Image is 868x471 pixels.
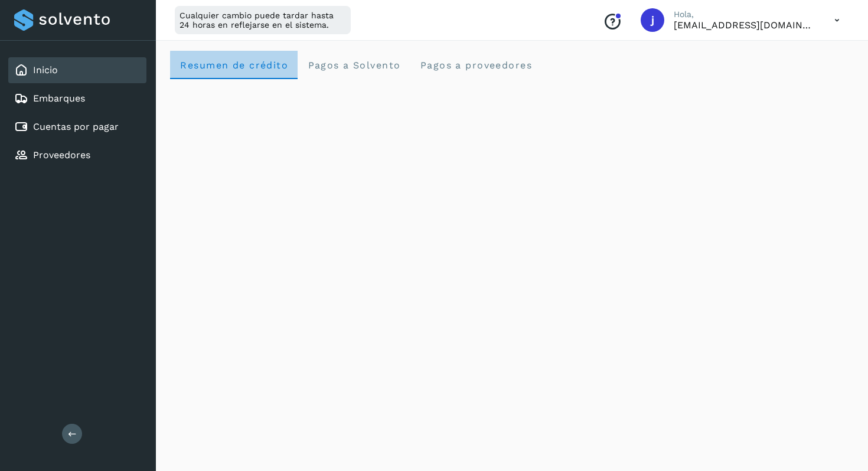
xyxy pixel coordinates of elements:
div: Embarques [8,86,146,112]
a: Proveedores [33,149,90,161]
div: Proveedores [8,142,146,168]
a: Cuentas por pagar [33,121,119,132]
span: Pagos a proveedores [419,60,532,71]
a: Inicio [33,64,58,76]
div: Inicio [8,57,146,83]
div: Cuentas por pagar [8,114,146,140]
p: jemurillo_@hotmail.com [674,19,815,31]
a: Embarques [33,93,85,104]
p: Hola, [674,9,815,19]
div: Cualquier cambio puede tardar hasta 24 horas en reflejarse en el sistema. [175,6,351,34]
span: Pagos a Solvento [307,60,400,71]
span: Resumen de crédito [180,60,288,71]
